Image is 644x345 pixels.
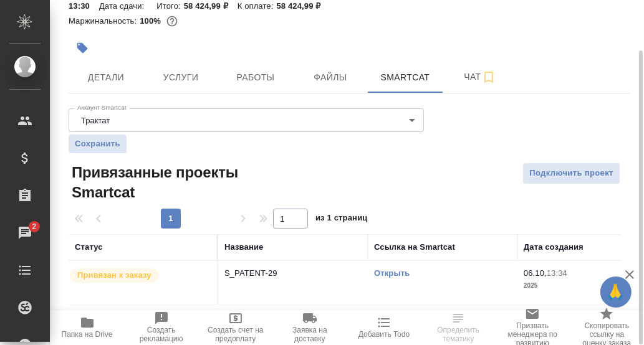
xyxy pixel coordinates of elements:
[450,69,510,85] span: Чат
[421,310,496,345] button: Определить тематику
[226,70,286,85] span: Работы
[75,138,120,150] span: Сохранить
[62,330,113,339] span: Папка на Drive
[605,279,627,305] span: 🙏
[374,268,410,278] a: Открыть
[481,70,496,85] svg: Подписаться
[570,310,644,345] button: Скопировать ссылку на оценку заказа
[547,268,567,278] p: 13:34
[24,220,44,233] span: 2
[238,1,277,11] p: К оплате:
[358,330,410,339] span: Добавить Todo
[522,163,620,184] button: Подключить проект
[77,115,113,126] button: Трактат
[50,310,124,345] button: Папка на Drive
[75,241,103,253] div: Статус
[156,1,183,11] p: Итого:
[124,310,198,345] button: Создать рекламацию
[429,326,488,343] span: Определить тематику
[277,1,330,11] p: 58 424,99 ₽
[69,108,424,132] div: Трактат
[198,310,272,345] button: Создать счет на предоплату
[375,70,435,85] span: Smartcat
[77,269,151,281] p: Привязан к заказу
[272,310,347,345] button: Заявка на доставку
[374,241,455,253] div: Ссылка на Smartcat
[140,16,164,26] p: 100%
[347,310,421,345] button: Добавить Todo
[496,310,570,345] button: Призвать менеджера по развитию
[600,276,632,308] button: 🙏
[99,1,147,11] p: Дата сдачи:
[69,34,96,62] button: Добавить тэг
[315,210,368,229] span: из 1 страниц
[132,326,191,343] span: Создать рекламацию
[224,267,362,280] p: S_PATENT-29
[151,70,211,85] span: Услуги
[3,217,47,248] a: 2
[69,16,140,26] p: Маржинальность:
[524,241,584,253] div: Дата создания
[300,70,360,85] span: Файлы
[224,241,263,253] div: Название
[69,163,256,202] span: Привязанные проекты Smartcat
[529,166,613,181] span: Подключить проект
[69,135,127,153] button: Сохранить
[184,1,238,11] p: 58 424,99 ₽
[280,326,339,343] span: Заявка на доставку
[76,70,136,85] span: Детали
[206,326,265,343] span: Создать счет на предоплату
[524,268,547,278] p: 06.10,
[164,13,180,29] button: 0.00 RUB;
